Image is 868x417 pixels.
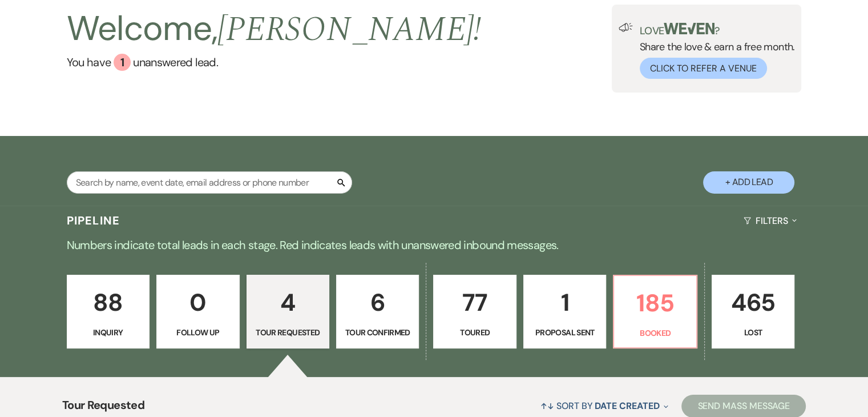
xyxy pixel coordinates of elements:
[164,283,232,322] p: 0
[613,275,697,349] a: 185Booked
[633,23,795,79] div: Share the love & earn a free month.
[441,283,508,322] p: 77
[67,5,482,54] h2: Welcome,
[640,58,767,79] button: Click to Refer a Venue
[247,275,329,349] a: 4Tour Requested
[621,327,689,339] p: Booked
[114,54,131,71] div: 1
[23,236,845,254] p: Numbers indicate total leads in each stage. Red indicates leads with unanswered inbound messages.
[595,400,659,412] span: Date Created
[719,326,787,339] p: Lost
[441,326,508,339] p: Toured
[621,284,689,322] p: 185
[336,275,419,349] a: 6Tour Confirmed
[74,283,142,322] p: 88
[433,275,516,349] a: 77Toured
[523,275,606,349] a: 1Proposal Sent
[217,3,481,56] span: [PERSON_NAME] !
[703,171,794,194] button: + Add Lead
[664,23,714,34] img: weven-logo-green.svg
[156,275,239,349] a: 0Follow Up
[254,283,322,322] p: 4
[640,23,795,36] p: Love ?
[67,275,150,349] a: 88Inquiry
[164,326,232,339] p: Follow Up
[531,326,599,339] p: Proposal Sent
[719,283,787,322] p: 465
[540,400,554,412] span: ↑↓
[67,171,352,194] input: Search by name, event date, email address or phone number
[254,326,322,339] p: Tour Requested
[344,283,411,322] p: 6
[74,326,142,339] p: Inquiry
[67,212,120,228] h3: Pipeline
[619,23,633,32] img: loud-speaker-illustration.svg
[739,206,801,236] button: Filters
[531,283,599,322] p: 1
[712,275,794,349] a: 465Lost
[344,326,411,339] p: Tour Confirmed
[67,54,482,71] a: You have 1 unanswered lead.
